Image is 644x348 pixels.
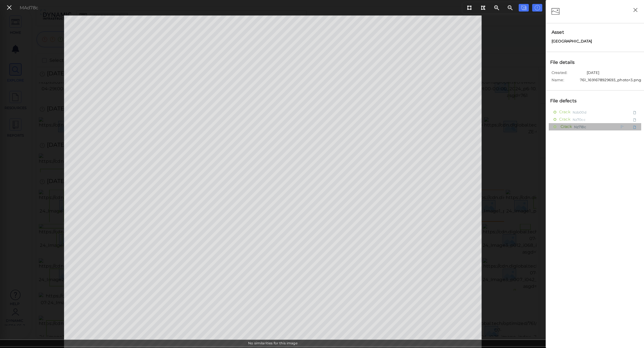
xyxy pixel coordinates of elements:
span: Created: [552,70,585,77]
span: Name: [552,77,579,85]
div: MAd78c [20,4,38,11]
div: CrackNzb00d [549,109,641,116]
div: CrackNz70cc [549,116,641,123]
div: CrackNz718c [549,123,641,130]
span: Nzb00d [573,109,586,116]
div: File defects [549,96,584,106]
span: Houbolt Road Extension [552,39,592,44]
span: Nz70cc [573,116,586,123]
div: File details [549,58,582,67]
span: Crack [559,123,572,130]
iframe: Chat [620,323,640,344]
span: [DATE] [587,70,599,77]
span: Crack [559,109,570,116]
span: Crack [559,116,570,123]
span: 761_1691678929693_photo+3.png [580,77,641,85]
span: Asset [552,29,638,36]
span: Nz718c [574,123,586,130]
